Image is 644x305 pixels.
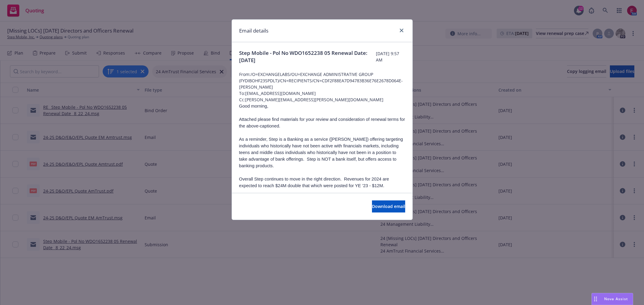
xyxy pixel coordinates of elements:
[239,176,405,189] p: Overall Step continues to move in the right direction. Revenues for 2024 are expected to reach $2...
[592,293,599,305] div: Drag to move
[239,27,268,35] h1: Email details
[239,90,405,96] span: To: [EMAIL_ADDRESS][DOMAIN_NAME]
[372,200,405,212] button: Download email
[372,203,405,209] span: Download email
[239,136,405,169] p: As a reminder, Step is a Banking as a service ([PERSON_NAME]) offering targeting individuals who ...
[239,96,405,103] span: Cc: [PERSON_NAME][EMAIL_ADDRESS][PERSON_NAME][DOMAIN_NAME]
[239,116,405,129] p: Attached please find materials for your review and consideration of renewal terms for the above-c...
[239,103,405,109] p: Good morning,
[376,50,405,63] span: [DATE] 9:57 AM
[239,49,376,64] span: Step Mobile - Pol No WDO1652238 05 Renewal Date: [DATE]
[398,27,405,34] a: close
[604,296,628,301] span: Nova Assist
[591,293,633,305] button: Nova Assist
[239,71,405,90] span: From: /O=EXCHANGELABS/OU=EXCHANGE ADMINISTRATIVE GROUP (FYDIBOHF23SPDLT)/CN=RECIPIENTS/CN=CDF2F88...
